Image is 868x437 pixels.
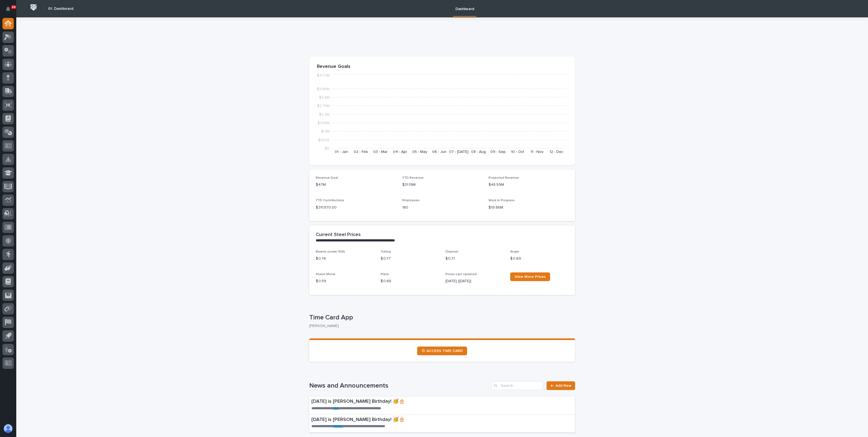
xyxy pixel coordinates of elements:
span: ⏲ ACCESS TIME CARD [422,349,463,353]
tspan: $2.2M [319,112,330,116]
span: View More Prices [515,275,546,279]
span: Plate [381,273,389,276]
span: Employees [402,199,420,202]
text: 11 - Nov [531,150,544,154]
p: $47M [316,182,396,188]
p: $48.59M [489,182,569,188]
p: $ 0.69 [510,256,569,262]
p: [PERSON_NAME] [309,324,571,328]
p: $ 0.59 [316,278,374,284]
tspan: $1.1M [321,130,330,133]
tspan: $4.77M [317,74,330,77]
p: $ 0.76 [316,256,374,262]
p: $ 0.71 [445,256,504,262]
tspan: $2.75M [317,104,330,108]
h2: 01. Dashboard [48,7,73,11]
text: 03 - Mar [373,150,388,154]
span: Sheet Metal [316,273,335,276]
tspan: $0 [325,147,330,150]
text: 06 - Jun [432,150,446,154]
h2: Current Steel Prices [316,232,361,238]
span: Angle [510,250,519,253]
button: users-avatar [2,423,14,434]
text: 09 - Sep [490,150,506,154]
span: YTD Contributions [316,199,344,202]
p: $ 0.68 [381,278,439,284]
div: Notifications24 [7,7,14,15]
p: Time Card App [309,314,573,322]
tspan: $550K [318,138,330,142]
a: ⏲ ACCESS TIME CARD [417,347,467,355]
p: $ 311,870.00 [316,205,396,210]
tspan: $3.3M [319,96,330,99]
text: 04 - Apr [393,150,407,154]
span: Channel [445,250,458,253]
span: Work in Progress [489,199,515,202]
span: YTD Revenue [402,176,424,180]
text: 08 - Aug [471,150,486,154]
input: Search [492,381,543,390]
text: 01 - Jan [335,150,348,154]
span: Revenue Goal [316,176,338,180]
p: Revenue Goals [317,64,567,70]
p: 180 [402,205,482,210]
img: Workspace Logo [28,2,39,12]
button: Notifications [2,3,14,15]
p: 24 [12,5,15,9]
p: [DATE] is [PERSON_NAME] Birthday! 🥳🎂 [311,399,474,405]
p: $31.19M [402,182,482,188]
tspan: $3.85M [317,87,330,91]
span: Tubing [381,250,391,253]
a: Add New [547,381,575,390]
p: [DATE] is [PERSON_NAME] Birthday! 🥳🎂 [311,417,478,423]
p: [DATE] ([DATE]) [445,278,504,284]
text: 07 - [DATE] [449,150,468,154]
span: Projected Revenue [489,176,519,180]
p: $19.86M [489,205,569,210]
tspan: $1.65M [317,121,330,125]
p: $ 0.77 [381,256,439,262]
span: Add New [556,384,572,388]
span: Beams (under 55#) [316,250,345,253]
text: 05 - May [412,150,427,154]
text: 12 - Dec [550,150,563,154]
a: View More Prices [510,272,550,281]
span: Prices Last Updated [445,273,477,276]
text: 10 - Oct [511,150,524,154]
text: 02 - Feb [354,150,368,154]
h1: News and Announcements [309,382,490,390]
